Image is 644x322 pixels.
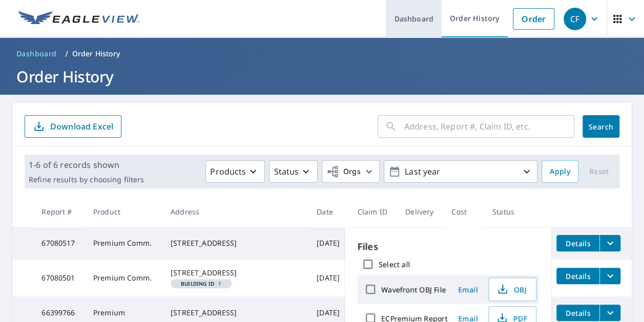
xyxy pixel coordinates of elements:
p: Refine results by choosing filters [29,175,144,184]
td: [DATE] [308,227,349,260]
button: detailsBtn-67080517 [556,235,599,251]
h1: Order History [12,66,632,87]
img: EV Logo [18,11,139,27]
span: OBJ [495,283,528,295]
button: filesDropdownBtn-66399766 [599,305,620,321]
td: $89.50 [443,227,484,260]
div: CF [564,8,586,30]
button: Search [583,115,619,138]
p: Last year [401,163,521,181]
th: Report # [33,197,85,227]
div: [STREET_ADDRESS] [171,308,300,318]
th: Status [484,197,549,227]
p: Status [274,165,299,178]
button: Download Excel [25,115,121,138]
button: Products [205,160,265,183]
div: [STREET_ADDRESS] [171,268,300,278]
span: Details [563,271,593,281]
span: Apply [550,165,570,178]
div: [STREET_ADDRESS] [171,238,300,248]
p: 1-6 of 6 records shown [29,159,144,171]
span: 1 [175,281,227,286]
td: Premium Comm. [85,227,162,260]
button: detailsBtn-67080501 [556,268,599,284]
th: Claim ID [349,197,397,227]
p: Order History [72,49,120,59]
span: Email [455,285,480,294]
td: 67080501 [33,260,85,296]
label: Wavefront OBJ File [381,285,446,294]
span: Details [563,308,593,318]
button: Status [269,160,318,183]
span: Dashboard [16,49,57,59]
span: Search [591,122,611,132]
button: OBJ [488,277,536,301]
button: Orgs [322,160,380,183]
th: Cost [443,197,484,227]
button: Apply [542,160,578,183]
td: Premium Comm. [85,260,162,296]
p: Download Excel [50,121,113,132]
button: Email [451,282,484,297]
button: filesDropdownBtn-67080517 [599,235,620,251]
em: Building ID [181,281,214,286]
span: Orgs [326,165,361,178]
nav: breadcrumb [12,46,632,62]
th: Date [308,197,349,227]
input: Address, Report #, Claim ID, etc. [404,112,574,141]
p: Files [357,240,539,253]
label: Select all [379,260,410,269]
li: / [65,48,68,60]
span: Details [563,239,593,248]
button: Last year [384,160,537,183]
button: filesDropdownBtn-67080501 [599,268,620,284]
a: Dashboard [12,46,61,62]
a: Order [513,8,554,30]
th: Delivery [397,197,443,227]
th: Product [85,197,162,227]
p: Products [210,165,246,178]
td: 67080517 [33,227,85,260]
th: Address [162,197,308,227]
button: detailsBtn-66399766 [556,305,599,321]
td: Regular [397,227,443,260]
td: [DATE] [308,260,349,296]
